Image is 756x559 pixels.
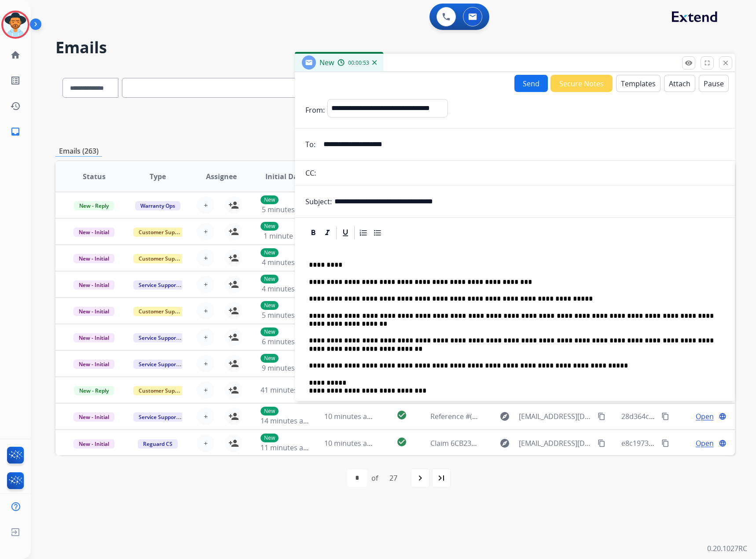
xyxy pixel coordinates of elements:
mat-icon: person_add [228,279,239,290]
button: + [197,355,214,372]
span: Type [150,171,166,182]
p: New [261,327,279,336]
button: + [197,249,214,267]
p: New [261,301,279,310]
mat-icon: person_add [228,253,239,263]
span: 14 minutes ago [261,416,312,426]
span: Assignee [206,171,237,182]
div: of [371,473,378,483]
mat-icon: home [10,50,21,60]
mat-icon: person_add [228,305,239,316]
span: [EMAIL_ADDRESS][DOMAIN_NAME] [519,411,593,422]
span: 4 minutes ago [262,284,309,294]
span: Service Support [133,412,183,422]
span: Warranty Ops [135,201,180,210]
mat-icon: explore [499,438,510,449]
span: 9 minutes ago [262,363,309,373]
mat-icon: content_copy [661,439,669,447]
mat-icon: fullscreen [703,59,711,67]
span: Customer Support [133,307,191,316]
span: + [204,385,208,395]
button: + [197,434,214,452]
button: + [197,328,214,346]
span: Customer Support [133,386,191,395]
span: New - Reply [74,201,114,210]
mat-icon: content_copy [661,412,669,420]
span: New [319,58,334,67]
p: New [261,407,279,416]
span: 00:00:53 [348,59,369,66]
span: + [204,279,208,290]
img: avatar [3,12,28,37]
span: + [204,253,208,263]
span: Initial Date [265,171,305,182]
span: Reference #(601) 291-1732-714a7452-7531706 [430,412,582,421]
mat-icon: person_add [228,358,239,369]
span: New - Initial [73,412,114,422]
span: Open [696,438,714,449]
span: New - Reply [74,386,114,395]
span: 6 minutes ago [262,337,309,346]
button: Secure Notes [550,75,613,92]
span: Service Support [133,360,183,369]
button: + [197,302,214,320]
button: Attach [664,75,695,92]
p: 0.20.1027RC [707,543,747,554]
span: New - Initial [73,254,114,263]
mat-icon: person_add [228,226,239,237]
span: New - Initial [73,439,114,449]
span: Claim 6CB233DF-0281-42A0-A82B-4137D7EBF9B1 [430,438,591,448]
p: From: [305,105,325,115]
p: Emails (263) [55,146,102,157]
span: 10 minutes ago [324,438,375,448]
mat-icon: person_add [228,332,239,342]
mat-icon: history [10,101,21,111]
button: Pause [699,75,729,92]
mat-icon: language [719,412,727,420]
p: To: [305,139,316,150]
span: New - Initial [73,280,114,290]
span: Customer Support [133,254,191,263]
mat-icon: language [719,439,727,447]
mat-icon: list_alt [10,75,21,86]
span: 5 minutes ago [262,310,309,320]
span: 5 minutes ago [262,205,309,214]
span: e8c1973f-51d3-4942-b0e8-44b943ccf864 [621,438,753,448]
p: New [261,248,279,257]
div: Underline [339,226,352,239]
button: + [197,223,214,240]
h2: Emails [55,39,735,56]
span: + [204,358,208,369]
div: Ordered List [357,226,370,239]
span: New - Initial [73,228,114,237]
mat-icon: content_copy [598,439,606,447]
span: New - Initial [73,307,114,316]
div: Italic [321,226,334,239]
p: New [261,354,279,363]
mat-icon: last_page [436,473,447,483]
mat-icon: inbox [10,126,21,137]
button: + [197,276,214,293]
span: 4 minutes ago [262,257,309,267]
span: New - Initial [73,360,114,369]
span: Reguard CS [138,439,178,449]
p: CC: [305,168,316,178]
span: Customer Support [133,228,191,237]
mat-icon: check_circle [396,410,407,420]
mat-icon: person_add [228,411,239,422]
span: + [204,226,208,237]
span: + [204,332,208,342]
button: + [197,196,214,214]
div: Bullet List [371,226,384,239]
mat-icon: person_add [228,438,239,449]
button: Send [514,75,548,92]
span: + [204,411,208,422]
mat-icon: check_circle [396,437,407,447]
span: Status [83,171,106,182]
span: Open [696,411,714,422]
span: + [204,305,208,316]
span: + [204,200,208,210]
button: + [197,381,214,399]
span: 10 minutes ago [324,412,375,421]
mat-icon: explore [499,411,510,422]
